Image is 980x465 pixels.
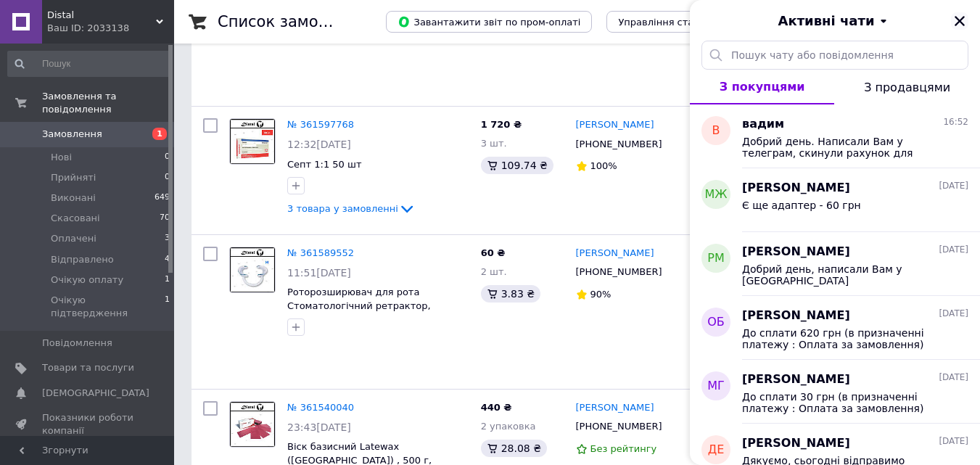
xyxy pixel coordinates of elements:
[951,12,968,30] button: Закрити
[229,401,276,448] a: Фото товару
[51,232,96,245] span: Оплачені
[287,287,431,324] a: Роторозширювач для рота Стоматологічний ретрактор, прозорий пластик, M
[165,151,170,164] span: 0
[864,81,950,94] span: З продавцями
[287,247,354,258] a: № 361589552
[939,180,968,192] span: [DATE]
[742,327,948,350] span: До сплати 620 грн (в призначенні платежу : Оплата за замовлення)
[481,440,547,457] div: 28.08 ₴
[690,296,980,360] button: ОБ[PERSON_NAME][DATE]До сплати 620 грн (в призначенні платежу : Оплата за замовлення)
[590,160,617,171] span: 100%
[742,199,861,211] span: Є ще адаптер - 60 грн
[618,17,729,28] span: Управління статусами
[287,119,354,130] a: № 361597768
[481,247,506,258] span: 60 ₴
[287,402,354,413] a: № 361540040
[481,402,512,413] span: 440 ₴
[160,212,170,225] span: 70
[51,273,123,287] span: Очікую оплату
[742,391,948,414] span: До сплати 30 грн (в призначенні платежу : Оплата за замовлення)
[42,387,149,400] span: [DEMOGRAPHIC_DATA]
[939,435,968,448] span: [DATE]
[573,417,665,436] div: [PHONE_NUMBER]
[51,253,114,266] span: Відправлено
[742,116,784,133] span: вадим
[943,116,968,128] span: 16:52
[47,9,156,22] span: Distal
[573,135,665,154] div: [PHONE_NUMBER]
[287,139,351,150] span: 12:32[DATE]
[707,250,724,267] span: РМ
[690,360,980,424] button: МГ[PERSON_NAME][DATE]До сплати 30 грн (в призначенні платежу : Оплата за замовлення)
[287,421,351,433] span: 23:43[DATE]
[690,232,980,296] button: РМ[PERSON_NAME][DATE]Добрий день, написали Вам у [GEOGRAPHIC_DATA]
[165,253,170,266] span: 4
[939,371,968,384] span: [DATE]
[51,151,72,164] span: Нові
[229,118,276,165] a: Фото товару
[742,308,850,324] span: [PERSON_NAME]
[7,51,171,77] input: Пошук
[481,157,553,174] div: 109.74 ₴
[707,378,725,395] span: МГ
[51,171,96,184] span: Прийняті
[576,247,654,260] a: [PERSON_NAME]
[590,443,657,454] span: Без рейтингу
[481,138,507,149] span: 3 шт.
[155,192,170,205] span: 649
[398,15,580,28] span: Завантажити звіт по пром-оплаті
[51,212,100,225] span: Скасовані
[47,22,174,35] div: Ваш ID: 2033138
[573,263,665,281] div: [PHONE_NUMBER]
[730,12,939,30] button: Активні чати
[707,314,725,331] span: ОБ
[690,70,834,104] button: З покупцями
[701,41,968,70] input: Пошук чату або повідомлення
[690,168,980,232] button: МЖ[PERSON_NAME][DATE]Є ще адаптер - 60 грн
[287,203,398,214] span: 3 товара у замовленні
[165,294,170,320] span: 1
[704,186,727,203] span: МЖ
[742,180,850,197] span: [PERSON_NAME]
[218,13,365,30] h1: Список замовлень
[152,128,167,140] span: 1
[287,203,416,214] a: 3 товара у замовленні
[690,104,980,168] button: ввадим16:52Добрий день. Написали Вам у телеграм, скинули рахунок для оплати
[42,361,134,374] span: Товари та послуги
[386,11,592,33] button: Завантажити звіт по пром-оплаті
[834,70,980,104] button: З продавцями
[230,247,275,292] img: Фото товару
[230,119,275,164] img: Фото товару
[708,442,725,458] span: ДЕ
[742,244,850,260] span: [PERSON_NAME]
[742,136,948,159] span: Добрий день. Написали Вам у телеграм, скинули рахунок для оплати
[165,171,170,184] span: 0
[229,247,276,293] a: Фото товару
[481,421,536,432] span: 2 упаковка
[576,118,654,132] a: [PERSON_NAME]
[42,411,134,437] span: Показники роботи компанії
[42,337,112,350] span: Повідомлення
[742,371,850,388] span: [PERSON_NAME]
[576,401,654,415] a: [PERSON_NAME]
[51,294,165,320] span: Очікую підтвердження
[481,119,522,130] span: 1 720 ₴
[51,192,96,205] span: Виконані
[939,308,968,320] span: [DATE]
[742,435,850,452] span: [PERSON_NAME]
[481,266,507,277] span: 2 шт.
[712,123,720,139] span: в
[606,11,741,33] button: Управління статусами
[230,402,275,447] img: Фото товару
[590,289,612,300] span: 90%
[720,80,805,94] span: З покупцями
[778,12,874,30] span: Активні чати
[165,232,170,245] span: 3
[481,285,540,303] div: 3.83 ₴
[742,263,948,287] span: Добрий день, написали Вам у [GEOGRAPHIC_DATA]
[42,90,174,116] span: Замовлення та повідомлення
[939,244,968,256] span: [DATE]
[287,267,351,279] span: 11:51[DATE]
[287,159,361,170] a: Септ 1:1 50 шт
